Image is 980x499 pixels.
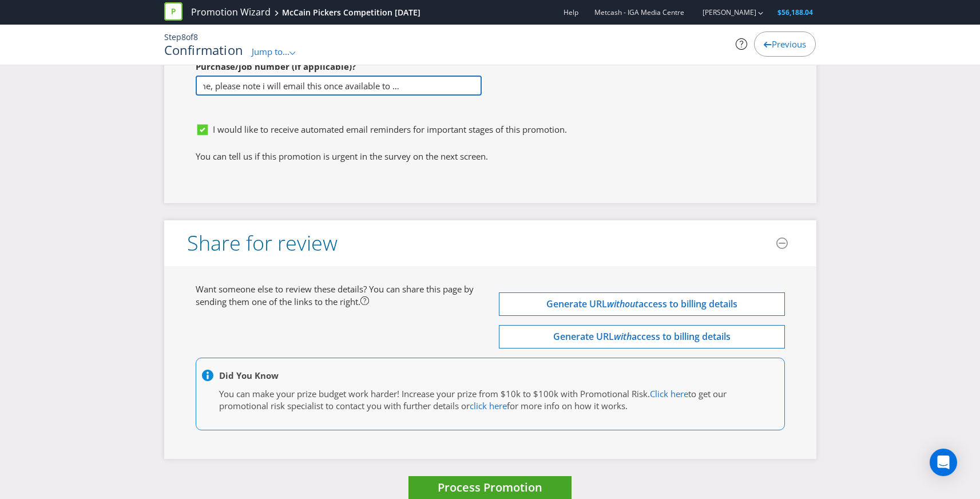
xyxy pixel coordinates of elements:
span: I would like to receive automated email reminders for important stages of this promotion. [213,124,567,135]
span: Process Promotion [438,480,542,495]
span: $56,188.04 [777,7,813,17]
span: 8 [193,31,198,42]
a: Help [564,7,578,17]
h1: Confirmation [164,43,244,57]
div: McCain Pickers Competition [DATE] [282,7,420,18]
a: [PERSON_NAME] [691,7,756,17]
div: Open Intercom Messenger [930,449,957,476]
span: of [186,31,193,42]
span: You can make your prize budget work harder! Increase your prize from $10k to $100k with Promotion... [219,388,650,399]
span: Generate URL [546,298,607,310]
span: Generate URL [553,330,614,343]
a: Promotion Wizard [191,6,271,19]
span: Metcash - IGA Media Centre [594,7,684,17]
em: with [614,330,632,343]
span: for more info on how it works. [507,400,628,411]
em: without [607,298,638,310]
span: access to billing details [638,298,737,310]
p: You can tell us if this promotion is urgent in the survey on the next screen. [196,151,785,163]
span: 8 [181,31,186,42]
button: Generate URLwithaccess to billing details [499,325,785,348]
a: click here [470,400,507,411]
span: Jump to... [252,46,289,57]
button: Generate URLwithoutaccess to billing details [499,292,785,316]
h3: Share for review [187,232,338,255]
span: access to billing details [632,330,731,343]
a: Click here [650,388,688,399]
span: Previous [772,38,806,50]
span: Step [164,31,181,42]
span: to get our promotional risk specialist to contact you with further details or [219,388,727,411]
span: Want someone else to review these details? You can share this page by sending them one of the lin... [196,283,474,307]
